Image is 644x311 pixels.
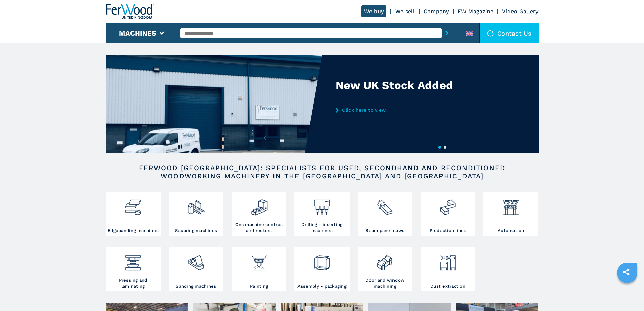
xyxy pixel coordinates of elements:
[336,107,468,113] a: Click here to view
[119,29,156,37] button: Machines
[442,25,452,41] button: submit-button
[176,283,216,289] h3: Sanding machines
[294,192,349,236] a: Drilling - inserting machines
[421,192,475,236] a: Production lines
[250,249,268,272] img: verniciatura_1.png
[108,277,159,289] h3: Pressing and laminating
[502,8,538,15] a: Video Gallery
[108,228,159,234] h3: Edgebanding machines
[296,222,348,234] h3: Drilling - inserting machines
[458,8,494,15] a: FW Magazine
[358,247,412,291] a: Door and window machining
[313,249,331,272] img: montaggio_imballaggio_2.png
[106,55,322,153] img: New UK Stock Added
[498,228,524,234] h3: Automation
[124,249,142,272] img: pressa-strettoia.png
[483,192,538,236] a: Automation
[294,247,349,291] a: Assembly - packaging
[502,193,520,216] img: automazione.png
[487,30,494,37] img: Contact us
[106,192,161,236] a: Edgebanding machines
[358,192,412,236] a: Beam panel saws
[615,281,639,306] iframe: Chat
[439,249,457,272] img: aspirazione_1.png
[430,283,466,289] h3: Dust extraction
[233,222,285,234] h3: Cnc machine centres and routers
[376,193,394,216] img: sezionatrici_2.png
[430,228,467,234] h3: Production lines
[376,249,394,272] img: lavorazione_porte_finestre_2.png
[169,247,223,291] a: Sanding machines
[124,193,142,216] img: bordatrici_1.png
[187,193,205,216] img: squadratrici_2.png
[444,146,446,149] button: 2
[250,283,268,289] h3: Painting
[365,228,404,234] h3: Beam panel saws
[480,23,539,43] div: Contact us
[187,249,205,272] img: levigatrici_2.png
[421,247,475,291] a: Dust extraction
[618,264,635,281] a: sharethis
[127,164,517,180] h2: FERWOOD [GEOGRAPHIC_DATA]: SPECIALISTS FOR USED, SECONDHAND AND RECONDITIONED WOODWORKING MACHINE...
[297,283,347,289] h3: Assembly - packaging
[424,8,449,15] a: Company
[169,192,223,236] a: Squaring machines
[232,192,286,236] a: Cnc machine centres and routers
[175,228,217,234] h3: Squaring machines
[106,247,161,291] a: Pressing and laminating
[359,277,411,289] h3: Door and window machining
[395,8,415,15] a: We sell
[106,4,154,19] img: Ferwood
[361,5,387,17] a: We buy
[250,193,268,216] img: centro_di_lavoro_cnc_2.png
[313,193,331,216] img: foratrici_inseritrici_2.png
[232,247,286,291] a: Painting
[439,193,457,216] img: linee_di_produzione_2.png
[438,146,441,149] button: 1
